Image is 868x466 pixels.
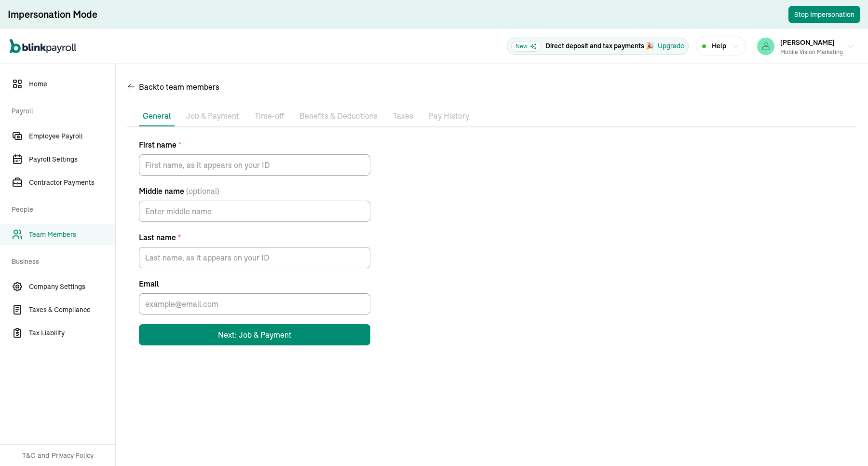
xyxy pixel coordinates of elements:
span: Taxes & Compliance [29,305,115,315]
label: Last name [139,232,370,243]
span: New [511,41,542,52]
span: Employee Payroll [29,131,115,141]
span: Business [12,247,109,274]
span: Home [29,79,115,89]
p: Benefits & Deductions [299,110,378,123]
p: Pay History [429,110,469,123]
label: First name [139,139,370,151]
button: Stop Impersonation [788,6,860,23]
p: Job & Payment [186,110,239,123]
span: T&C [22,451,35,460]
div: Impersonation Mode [8,8,97,21]
div: Next: Job & Payment [218,329,292,341]
span: Back [139,81,219,93]
p: Direct deposit and tax payments 🎉 [545,41,654,51]
p: Time-off [255,110,284,123]
span: Tax Liability [29,328,115,338]
nav: Global [10,32,76,60]
span: Company Settings [29,282,115,292]
span: Contractor Payments [29,178,115,188]
span: Payroll [12,96,109,123]
button: [PERSON_NAME]Mobile Vision Marketing [753,34,858,58]
input: First name [139,154,370,176]
button: Upgrade [658,41,684,51]
div: Mobile Vision Marketing [780,48,843,56]
iframe: Chat Widget [708,362,868,466]
span: Privacy Policy [52,451,94,460]
input: Middle name [139,201,370,222]
button: Backto team members [127,75,219,98]
span: to team members [157,81,219,93]
input: Email [139,293,370,315]
p: General [143,110,171,122]
span: [PERSON_NAME] [780,38,835,47]
button: Help [696,37,746,55]
span: Team Members [29,230,115,240]
span: Payroll Settings [29,154,115,164]
p: Taxes [393,110,413,123]
span: (optional) [186,185,219,197]
button: Next: Job & Payment [139,324,370,345]
label: Middle name [139,185,370,197]
span: Help [712,41,726,51]
label: Email [139,278,370,289]
input: Last name [139,247,370,268]
span: People [12,195,109,222]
